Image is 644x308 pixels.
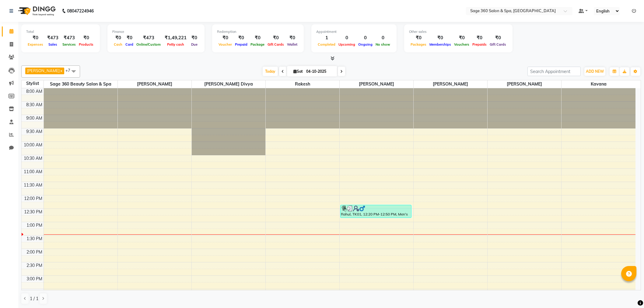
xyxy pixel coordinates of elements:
span: [PERSON_NAME] [118,80,191,88]
span: Due [190,42,199,47]
span: [PERSON_NAME] [340,80,413,88]
div: Appointment [316,29,392,34]
div: 2:30 PM [25,262,44,269]
span: Wallet [285,42,299,47]
input: Search Appointment [527,67,581,76]
div: ₹0 [285,34,299,41]
span: Gift Cards [488,42,508,47]
div: 9:00 AM [25,115,44,121]
span: Gift Cards [266,42,285,47]
span: Sales [47,42,59,47]
span: Sat [292,69,304,74]
span: Prepaid [233,42,249,47]
div: ₹0 [428,34,453,41]
input: 2025-10-04 [304,67,335,76]
span: [PERSON_NAME] [488,80,561,88]
div: 3:30 PM [25,289,44,296]
div: ₹0 [409,34,428,41]
span: Kavana [562,80,635,88]
div: ₹0 [112,34,124,41]
span: Online/Custom [135,42,162,47]
div: 8:30 AM [25,102,44,108]
span: No show [374,42,392,47]
div: 12:00 PM [23,195,44,202]
div: ₹0 [233,34,249,41]
div: 10:30 AM [23,155,44,162]
div: Total [26,29,95,34]
div: ₹0 [124,34,135,41]
div: Other sales [409,29,508,34]
div: ₹0 [26,34,45,41]
span: Vouchers [453,42,471,47]
div: ₹0 [453,34,471,41]
span: Expenses [26,42,45,47]
img: logo [16,2,57,19]
div: ₹0 [189,34,200,41]
div: 11:00 AM [23,169,44,175]
span: +7 [65,68,75,73]
button: ADD NEW [584,67,605,76]
div: 1 [316,34,337,41]
div: ₹1,49,221 [162,34,189,41]
div: ₹473 [135,34,162,41]
div: Finance [112,29,200,34]
div: 12:30 PM [23,209,44,215]
div: ₹473 [61,34,77,41]
span: Products [77,42,95,47]
div: Rahul, TK01, 12:20 PM-12:50 PM, Men's Haircut & Styling - Stylist [341,205,411,218]
span: Completed [316,42,337,47]
div: 1:30 PM [25,236,44,242]
b: 08047224946 [67,2,94,19]
div: 8:00 AM [25,88,44,95]
span: Sage 360 Beauty Salon & Spa [44,80,117,88]
div: 11:30 AM [23,182,44,188]
div: 1:00 PM [25,222,44,229]
div: 0 [374,34,392,41]
div: 0 [357,34,374,41]
div: ₹0 [266,34,285,41]
div: 10:00 AM [23,142,44,148]
span: Today [263,67,278,76]
div: 2:00 PM [25,249,44,255]
span: Memberships [428,42,453,47]
span: Cash [112,42,124,47]
span: Ongoing [357,42,374,47]
div: ₹0 [249,34,266,41]
span: [PERSON_NAME] [414,80,487,88]
span: Card [124,42,135,47]
span: Rakesh [266,80,339,88]
div: ₹0 [77,34,95,41]
span: Upcoming [337,42,357,47]
div: 0 [337,34,357,41]
div: Stylist [22,80,44,87]
span: 1 / 1 [30,296,38,302]
div: 3:00 PM [25,276,44,282]
span: Voucher [217,42,233,47]
span: ADD NEW [586,69,604,74]
div: Redemption [217,29,299,34]
div: 9:30 AM [25,128,44,135]
div: ₹0 [217,34,233,41]
span: Services [61,42,77,47]
span: Prepaids [471,42,488,47]
a: x [60,68,62,73]
div: ₹0 [488,34,508,41]
div: ₹473 [45,34,61,41]
div: ₹0 [471,34,488,41]
span: [PERSON_NAME] Divya [192,80,265,88]
span: [PERSON_NAME] [27,68,60,73]
span: Packages [409,42,428,47]
span: Package [249,42,266,47]
span: Petty cash [166,42,186,47]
